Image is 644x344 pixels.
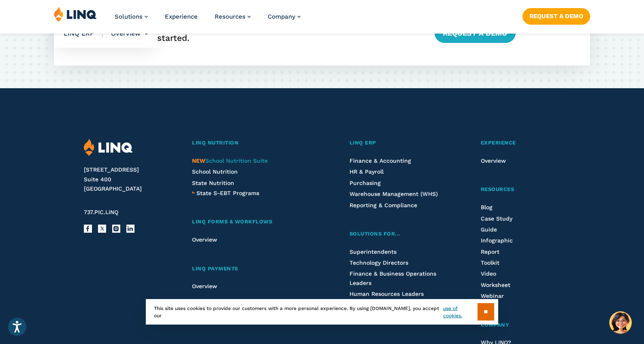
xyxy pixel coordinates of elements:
[215,13,245,20] span: Resources
[350,202,417,208] a: Reporting & Compliance
[192,139,314,147] a: LINQ Nutrition
[192,157,268,164] a: NEWSchool Nutrition Suite
[192,218,314,226] a: LINQ Forms & Workflows
[350,270,436,286] a: Finance & Business Operations Leaders
[443,305,478,319] a: use of cookies.
[350,139,446,147] a: LINQ ERP
[268,13,295,20] span: Company
[98,225,106,233] a: X
[192,283,217,289] a: Overview
[84,165,176,194] address: [STREET_ADDRESS] Suite 400 [GEOGRAPHIC_DATA]
[481,237,513,244] a: Infographic
[112,225,120,233] a: Instagram
[350,291,424,297] a: Human Resources Leaders
[84,225,92,233] a: Facebook
[350,168,384,175] a: HR & Payroll
[350,191,438,197] a: Warehouse Management (WHS)
[481,139,560,147] a: Experience
[481,282,510,288] a: Worksheet
[192,140,239,146] span: LINQ Nutrition
[522,6,590,24] nav: Button Navigation
[350,140,376,146] span: LINQ ERP
[350,157,411,164] a: Finance & Accounting
[481,140,516,146] span: Experience
[192,236,217,243] a: Overview
[192,157,268,164] span: School Nutrition Suite
[192,265,238,272] span: LINQ Payments
[350,259,408,266] a: Technology Directors
[192,265,314,273] a: LINQ Payments
[268,13,301,20] a: Company
[54,6,97,22] img: LINQ | K‑12 Software
[103,19,148,48] li: Overview
[350,248,397,255] a: Superintendents
[64,29,103,38] span: LINQ ERP
[481,215,512,222] a: Case Study
[481,293,504,299] a: Webinar
[481,157,506,164] a: Overview
[115,13,148,20] a: Solutions
[481,248,499,255] a: Report
[84,209,118,215] span: 737.PIC.LINQ
[522,8,590,24] a: Request a Demo
[215,13,251,20] a: Resources
[609,311,632,334] button: Hello, have a question? Let’s chat.
[126,225,134,233] a: LinkedIn
[165,13,198,20] a: Experience
[196,189,259,197] a: State S-EBT Programs
[481,186,514,192] span: Resources
[192,219,272,225] span: LINQ Forms & Workflows
[481,270,496,277] a: Video
[481,204,493,210] a: Blog
[481,226,497,233] a: Guide
[350,180,381,186] a: Purchasing
[84,139,133,156] img: LINQ | K‑12 Software
[192,168,238,175] a: School Nutrition
[192,157,205,164] span: NEW
[115,6,301,33] nav: Primary Navigation
[481,259,499,266] a: Toolkit
[115,13,143,20] span: Solutions
[146,299,498,325] div: This site uses cookies to provide our customers with a more personal experience. By using [DOMAIN...
[196,190,259,196] span: State S-EBT Programs
[481,185,560,194] a: Resources
[192,180,234,186] a: State Nutrition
